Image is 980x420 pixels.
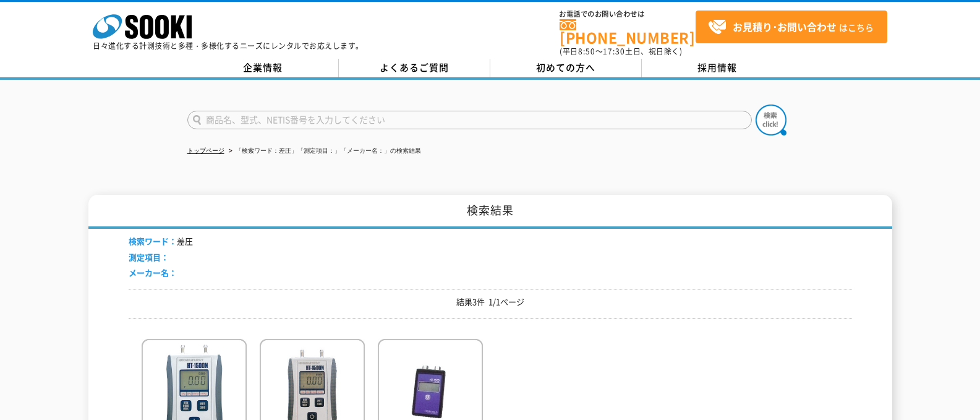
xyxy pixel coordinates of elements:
a: 企業情報 [187,59,339,77]
span: はこちら [708,18,874,36]
span: 検索ワード： [129,235,177,247]
img: btn_search.png [756,105,786,135]
a: よくあるご質問 [339,59,490,77]
h1: 検索結果 [88,195,892,229]
a: トップページ [187,147,224,154]
span: (平日 ～ 土日、祝日除く) [560,46,682,57]
input: 商品名、型式、NETIS番号を入力してください [187,111,752,129]
span: 17:30 [603,46,625,57]
a: [PHONE_NUMBER] [560,19,696,45]
a: 初めての方へ [490,59,642,77]
a: 採用情報 [642,59,793,77]
strong: お見積り･お問い合わせ [733,19,837,34]
p: 結果3件 1/1ページ [129,296,852,309]
li: 差圧 [129,235,193,248]
span: 測定項目： [129,251,169,263]
a: お見積り･お問い合わせはこちら [696,11,887,43]
li: 「検索ワード：差圧」「測定項目：」「メーカー名：」の検索結果 [226,145,421,158]
span: 8:50 [578,46,595,57]
p: 日々進化する計測技術と多種・多様化するニーズにレンタルでお応えします。 [93,42,364,49]
span: お電話でのお問い合わせは [560,11,696,18]
span: 初めての方へ [536,61,595,74]
span: メーカー名： [129,267,177,278]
